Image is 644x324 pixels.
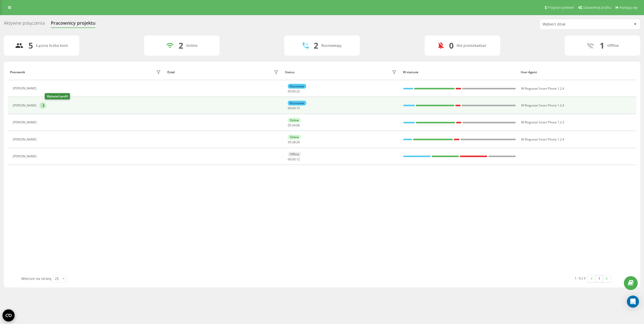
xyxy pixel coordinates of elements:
span: W Ringostat Smart Phone 1.2.4 [521,103,564,107]
div: Offline [288,152,301,157]
div: : : [288,106,300,110]
span: 00 [292,157,296,161]
div: Wyświetl profil [45,93,70,99]
div: User Agent [521,70,634,74]
div: Offline [607,44,619,48]
div: Rozmawia [288,84,306,89]
div: 2 [179,41,183,50]
div: Rozmawiają [321,44,341,48]
span: W Ringostat Smart Phone 1.2.4 [521,137,564,141]
div: [PERSON_NAME] [13,138,38,141]
div: Open Intercom Messenger [627,296,639,308]
div: [PERSON_NAME] [13,121,38,124]
span: Program poleceń [547,6,574,10]
span: 05 [288,140,291,144]
div: Aktywne połączenia [4,20,45,28]
div: Online [186,44,197,48]
span: W Ringostat Smart Phone 1.2.3 [521,120,564,124]
span: 05 [288,123,291,127]
div: Dział [167,70,174,74]
div: Nie przeszkadzać [457,44,486,48]
div: : : [288,140,300,144]
span: 06 [296,123,300,127]
span: 28 [292,140,296,144]
div: : : [288,124,300,127]
div: [PERSON_NAME] [13,155,38,158]
span: 00 [292,106,296,110]
div: Wybierz dział [543,22,603,26]
span: 12 [296,157,300,161]
div: 1 - 5 z 5 [575,276,585,281]
div: Pracownicy projektu [51,20,95,28]
span: 00 [288,106,291,110]
div: Online [288,118,301,123]
span: 15 [296,106,300,110]
div: Łączna liczba kont [36,44,68,48]
span: 00 [288,157,291,161]
span: Wiersze na stronę [21,276,51,281]
div: 0 [449,41,454,50]
span: 00 [292,89,296,93]
div: 5 [28,41,33,50]
div: 2 [314,41,318,50]
div: Rozmawia [288,101,306,105]
span: Wyloguj się [619,6,637,10]
span: W Ringostat Smart Phone 1.2.4 [521,86,564,91]
span: 34 [292,123,296,127]
span: 20 [296,140,300,144]
button: Open CMP widget [3,309,15,321]
div: W statusie [403,70,516,74]
span: 22 [296,89,300,93]
span: Ustawienia profilu [583,6,611,10]
div: : : [288,158,300,161]
div: Online [288,135,301,139]
a: 1 [595,275,603,282]
span: 00 [288,89,291,93]
div: Status [285,70,295,74]
div: : : [288,90,300,93]
div: 25 [55,276,59,281]
div: 1 [600,41,604,50]
div: [PERSON_NAME] [13,87,38,90]
div: Pracownik [10,70,25,74]
div: [PERSON_NAME] [13,104,38,107]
